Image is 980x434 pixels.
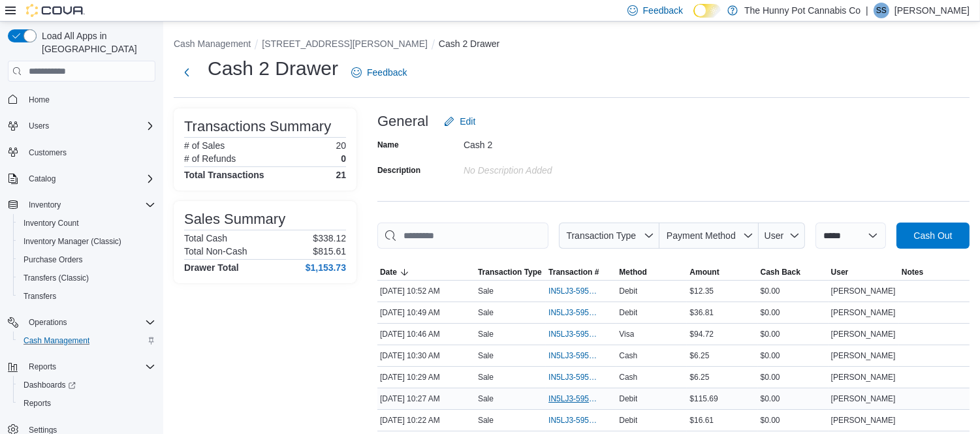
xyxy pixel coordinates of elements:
[29,174,55,184] span: Catalog
[13,232,161,251] button: Inventory Manager (Classic)
[24,236,121,247] span: Inventory Manager (Classic)
[548,394,601,404] span: IN5LJ3-5952801
[831,329,896,339] span: [PERSON_NAME]
[831,286,896,296] span: [PERSON_NAME]
[874,3,889,18] div: Suzi Strand
[208,55,338,82] h1: Cash 2 Drawer
[29,362,56,372] span: Reports
[184,233,227,243] h6: Total Cash
[758,283,829,299] div: $0.00
[619,350,637,361] span: Cash
[13,269,161,287] button: Transfers (Classic)
[548,350,601,361] span: IN5LJ3-5952811
[18,215,84,231] a: Inventory Count
[619,286,637,296] span: Debit
[548,305,614,320] button: IN5LJ3-5952877
[24,118,155,134] span: Users
[619,415,637,426] span: Debit
[548,329,601,339] span: IN5LJ3-5952868
[262,39,428,49] button: [STREET_ADDRESS][PERSON_NAME]
[548,348,614,364] button: IN5LJ3-5952811
[24,145,72,161] a: Customers
[478,329,494,339] p: Sale
[744,3,861,18] p: The Hunny Pot Cannabis Co
[758,326,829,342] div: $0.00
[439,108,481,134] button: Edit
[306,262,346,273] h4: $1,153.73
[566,230,636,241] span: Transaction Type
[13,214,161,232] button: Inventory Count
[184,211,285,227] h3: Sales Summary
[24,273,89,283] span: Transfers (Classic)
[18,234,155,249] span: Inventory Manager (Classic)
[896,223,970,249] button: Cash Out
[643,4,683,17] span: Feedback
[460,115,475,128] span: Edit
[184,246,247,256] h6: Total Non-Cash
[548,372,601,382] span: IN5LJ3-5952804
[380,267,397,277] span: Date
[464,134,639,150] div: Cash 2
[548,283,614,299] button: IN5LJ3-5952889
[894,3,970,18] p: [PERSON_NAME]
[899,264,970,280] button: Notes
[831,372,896,382] span: [PERSON_NAME]
[687,264,757,280] button: Amount
[548,286,601,296] span: IN5LJ3-5952889
[29,121,49,131] span: Users
[26,4,85,17] img: Cova
[24,335,89,346] span: Cash Management
[13,287,161,305] button: Transfers
[184,119,331,134] h3: Transactions Summary
[18,252,88,268] a: Purchase Orders
[3,117,161,135] button: Users
[174,39,251,49] button: Cash Management
[3,143,161,162] button: Customers
[693,4,721,18] input: Dark Mode
[174,59,200,85] button: Next
[475,264,546,280] button: Transaction Type
[24,91,155,107] span: Home
[478,286,494,296] p: Sale
[3,170,161,188] button: Catalog
[478,415,494,426] p: Sale
[761,267,800,277] span: Cash Back
[18,288,155,304] span: Transfers
[619,372,637,382] span: Cash
[377,412,475,428] div: [DATE] 10:22 AM
[377,140,399,150] label: Name
[3,358,161,376] button: Reports
[24,92,55,108] a: Home
[24,118,54,134] button: Users
[18,234,127,249] a: Inventory Manager (Classic)
[184,170,264,180] h4: Total Transactions
[24,315,155,330] span: Operations
[758,348,829,364] div: $0.00
[689,267,719,277] span: Amount
[29,147,67,158] span: Customers
[546,264,616,280] button: Transaction #
[24,315,72,330] button: Operations
[377,326,475,342] div: [DATE] 10:46 AM
[831,350,896,361] span: [PERSON_NAME]
[478,350,494,361] p: Sale
[18,215,155,231] span: Inventory Count
[689,394,718,404] span: $115.69
[24,171,155,187] span: Catalog
[377,114,428,129] h3: General
[377,223,548,249] input: This is a search bar. As you type, the results lower in the page will automatically filter.
[548,307,601,318] span: IN5LJ3-5952877
[24,171,61,187] button: Catalog
[619,267,647,277] span: Method
[829,264,899,280] button: User
[619,307,637,318] span: Debit
[548,267,599,277] span: Transaction #
[866,3,868,18] p: |
[184,153,236,164] h6: # of Refunds
[336,170,346,180] h4: 21
[478,394,494,404] p: Sale
[24,218,79,228] span: Inventory Count
[336,140,346,151] p: 20
[29,317,67,328] span: Operations
[548,412,614,428] button: IN5LJ3-5952776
